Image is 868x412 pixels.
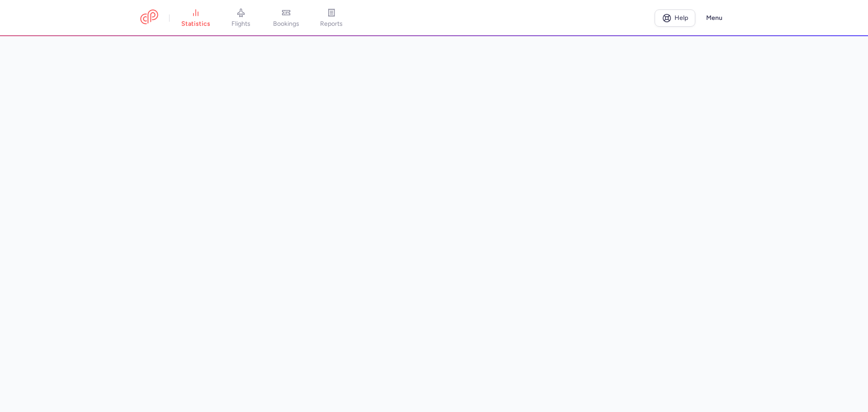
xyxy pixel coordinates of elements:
[701,9,728,27] button: Menu
[173,8,218,28] a: statistics
[218,8,264,28] a: flights
[181,20,210,28] span: statistics
[273,20,299,28] span: bookings
[231,20,250,28] span: flights
[675,14,688,21] span: Help
[320,20,343,28] span: reports
[309,8,354,28] a: reports
[655,9,695,27] a: Help
[264,8,309,28] a: bookings
[140,9,158,26] a: CitizenPlane red outlined logo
